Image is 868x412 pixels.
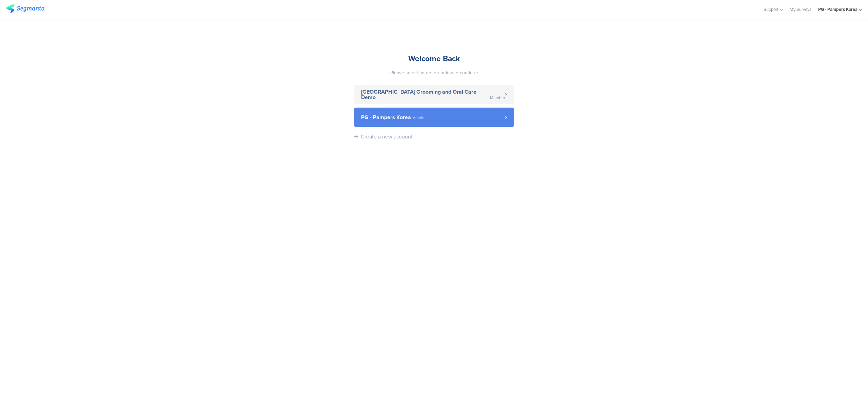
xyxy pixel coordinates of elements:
[354,53,514,64] div: Welcome Back
[764,6,778,13] span: Support
[413,116,425,120] span: Admin
[490,96,505,100] span: Member
[818,6,857,13] div: PG - Pampers Korea
[6,4,44,13] img: segmanta logo
[361,89,488,100] span: [GEOGRAPHIC_DATA] Grooming and Oral Care Demo
[354,69,514,76] div: Please select an option below to continue
[361,133,413,141] div: Create a new account
[354,85,514,104] a: [GEOGRAPHIC_DATA] Grooming and Oral Care Demo Member
[361,115,411,120] span: PG - Pampers Korea
[354,108,514,127] a: PG - Pampers Korea Admin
